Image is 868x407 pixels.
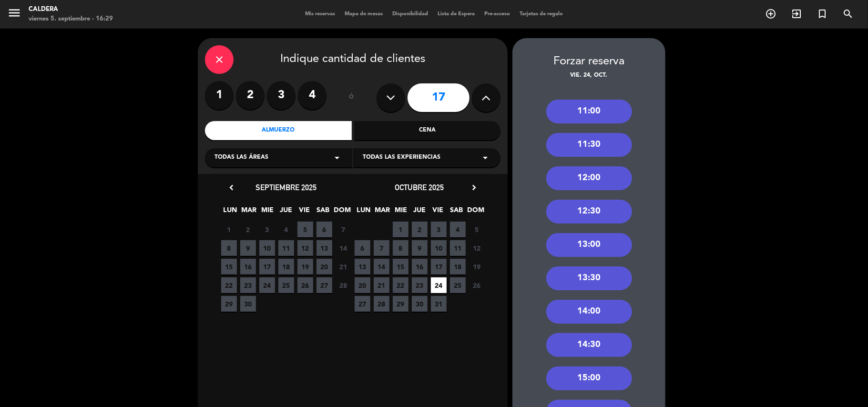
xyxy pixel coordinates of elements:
[336,277,351,293] span: 28
[298,81,327,110] label: 4
[374,277,389,293] span: 21
[7,6,21,23] button: menu
[480,152,491,163] i: arrow_drop_down
[791,8,802,20] i: exit_to_app
[450,222,466,237] span: 4
[278,222,294,237] span: 4
[221,259,237,275] span: 15
[765,8,776,20] i: add_circle_outline
[240,277,256,293] span: 23
[374,240,389,256] span: 7
[842,8,854,20] i: search
[297,259,313,275] span: 19
[221,222,237,237] span: 1
[223,204,238,220] span: LUN
[412,204,428,220] span: JUE
[412,240,428,256] span: 9
[259,240,275,256] span: 10
[340,11,388,17] span: Mapa de mesas
[336,222,351,237] span: 7
[205,121,352,140] div: Almuerzo
[393,277,408,293] span: 22
[267,81,296,110] label: 3
[469,277,485,293] span: 26
[546,133,632,157] div: 11:30
[317,222,332,237] span: 6
[512,52,665,71] div: Forzar reserva
[259,277,275,293] span: 24
[363,153,440,163] span: Todas las experiencias
[259,222,275,237] span: 3
[375,204,390,220] span: MAR
[469,240,485,256] span: 12
[297,204,313,220] span: VIE
[297,222,313,237] span: 5
[221,296,237,312] span: 29
[393,222,408,237] span: 1
[7,6,21,20] i: menu
[393,240,408,256] span: 8
[205,45,500,74] div: Indique cantidad de clientes
[430,204,446,220] span: VIE
[817,8,828,20] i: turned_in_not
[546,166,632,190] div: 12:00
[317,277,332,293] span: 27
[546,233,632,257] div: 13:00
[356,204,372,220] span: LUN
[412,259,428,275] span: 16
[395,183,444,192] span: octubre 2025
[317,259,332,275] span: 20
[278,277,294,293] span: 25
[205,81,234,110] label: 1
[468,204,483,220] span: DOM
[260,204,276,220] span: MIE
[255,183,317,192] span: septiembre 2025
[355,296,370,312] span: 27
[236,81,265,110] label: 2
[393,296,408,312] span: 29
[546,200,632,224] div: 12:30
[469,183,479,193] i: chevron_right
[214,153,268,163] span: Todas las áreas
[240,259,256,275] span: 16
[241,204,257,220] span: MAR
[450,259,466,275] span: 18
[331,152,343,163] i: arrow_drop_down
[278,259,294,275] span: 18
[546,300,632,324] div: 14:00
[546,333,632,357] div: 14:30
[297,277,313,293] span: 26
[433,11,480,17] span: Lista de Espera
[278,204,294,220] span: JUE
[240,222,256,237] span: 2
[355,259,370,275] span: 13
[546,266,632,290] div: 13:30
[29,14,113,24] div: viernes 5. septiembre - 16:29
[240,296,256,312] span: 30
[278,240,294,256] span: 11
[480,11,515,17] span: Pre-acceso
[431,296,447,312] span: 31
[412,296,428,312] span: 30
[221,277,237,293] span: 22
[316,204,331,220] span: SAB
[336,81,367,114] div: ó
[300,11,340,17] span: Mis reservas
[226,183,236,193] i: chevron_left
[336,240,351,256] span: 14
[412,222,428,237] span: 2
[393,259,408,275] span: 15
[336,259,351,275] span: 21
[546,366,632,390] div: 15:00
[355,277,370,293] span: 20
[317,240,332,256] span: 13
[469,222,485,237] span: 5
[29,5,113,14] div: Caldera
[334,204,350,220] span: DOM
[515,11,568,17] span: Tarjetas de regalo
[450,277,466,293] span: 25
[469,259,485,275] span: 19
[388,11,433,17] span: Disponibilidad
[512,71,665,81] div: vie. 24, oct.
[221,240,237,256] span: 8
